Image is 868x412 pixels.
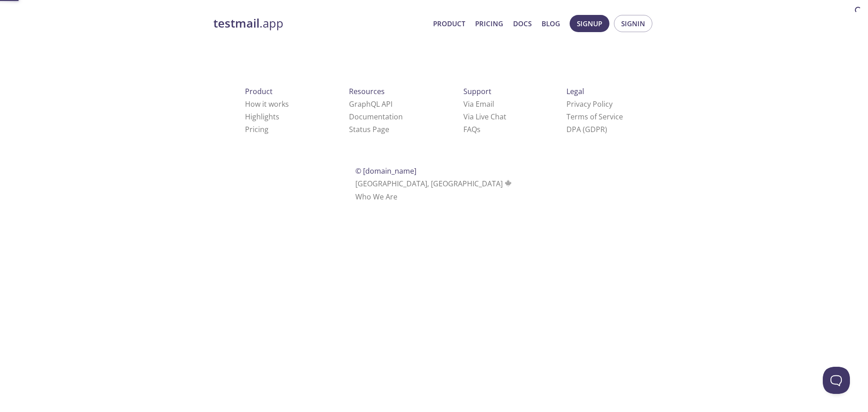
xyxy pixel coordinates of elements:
a: How it works [245,99,289,109]
span: Product [245,86,273,96]
a: Status Page [349,124,389,134]
a: Product [433,18,465,29]
span: Resources [349,86,385,96]
iframe: Help Scout Beacon - Open [823,367,850,394]
a: DPA (GDPR) [566,124,607,134]
a: GraphQL API [349,99,392,109]
a: Who We Are [355,192,397,202]
a: testmail.app [213,16,426,31]
a: FAQ [463,124,481,134]
span: [GEOGRAPHIC_DATA], [GEOGRAPHIC_DATA] [355,179,513,189]
span: Signin [621,18,645,29]
span: Support [463,86,491,96]
button: Signup [570,15,609,32]
a: Documentation [349,112,403,122]
button: Signin [614,15,652,32]
a: Pricing [245,124,269,134]
span: Legal [566,86,584,96]
span: © [DOMAIN_NAME] [355,166,416,176]
a: Via Live Chat [463,112,506,122]
a: Highlights [245,112,279,122]
a: Blog [542,18,560,29]
a: Docs [513,18,532,29]
a: Via Email [463,99,494,109]
span: s [477,124,481,134]
a: Privacy Policy [566,99,613,109]
span: Signup [577,18,602,29]
strong: testmail [213,15,259,31]
a: Pricing [475,18,503,29]
a: Terms of Service [566,112,623,122]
